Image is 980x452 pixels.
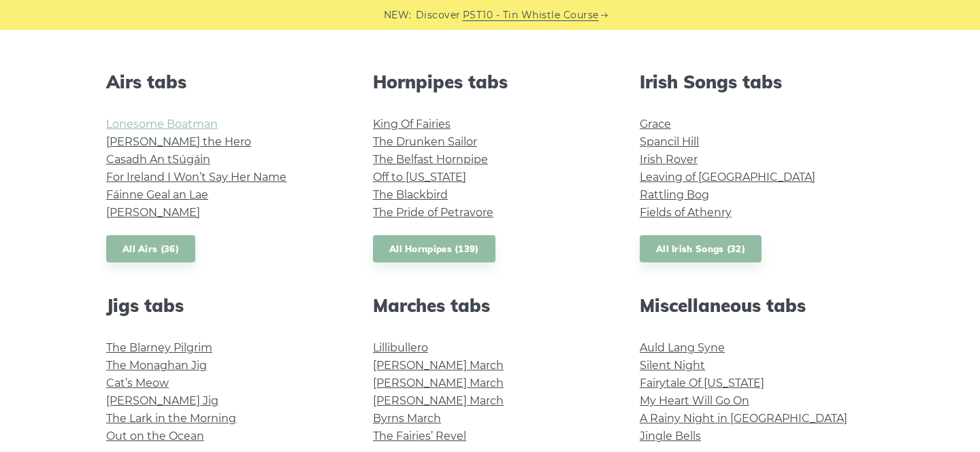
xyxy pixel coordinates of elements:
a: The Belfast Hornpipe [373,153,488,166]
a: Casadh An tSúgáin [106,153,210,166]
a: The Blackbird [373,188,448,201]
a: Spancil Hill [640,135,699,148]
a: [PERSON_NAME] March [373,394,504,407]
a: Cat’s Meow [106,377,169,389]
h2: Miscellaneous tabs [640,295,874,316]
span: NEW: [384,7,412,23]
a: Silent Night [640,359,705,372]
span: Discover [416,7,461,23]
a: PST10 - Tin Whistle Course [463,7,599,23]
a: Fáinne Geal an Lae [106,188,208,201]
h2: Hornpipes tabs [373,71,607,92]
h2: Marches tabs [373,295,607,316]
a: Fields of Athenry [640,206,732,219]
a: Rattling Bog [640,188,709,201]
a: For Ireland I Won’t Say Her Name [106,171,287,184]
a: Byrns March [373,412,441,425]
a: Fairytale Of [US_STATE] [640,377,764,389]
a: [PERSON_NAME] Jig [106,394,218,407]
a: All Airs (36) [106,235,195,263]
a: The Pride of Petravore [373,206,493,219]
a: The Fairies’ Revel [373,430,466,442]
a: Auld Lang Syne [640,341,725,354]
a: Jingle Bells [640,430,701,442]
a: [PERSON_NAME] March [373,359,504,372]
a: All Hornpipes (139) [373,235,495,263]
a: Out on the Ocean [106,430,204,442]
a: The Monaghan Jig [106,359,207,372]
a: Lonesome Boatman [106,118,218,131]
a: Leaving of [GEOGRAPHIC_DATA] [640,171,815,184]
a: My Heart Will Go On [640,394,749,407]
a: [PERSON_NAME] the Hero [106,135,251,148]
a: Grace [640,118,671,131]
a: Irish Rover [640,153,698,166]
h2: Irish Songs tabs [640,71,874,92]
a: Off to [US_STATE] [373,171,466,184]
a: [PERSON_NAME] March [373,377,504,389]
h2: Jigs tabs [106,295,340,316]
a: [PERSON_NAME] [106,206,200,219]
a: Lillibullero [373,341,428,354]
a: King Of Fairies [373,118,451,131]
a: The Lark in the Morning [106,412,236,425]
a: A Rainy Night in [GEOGRAPHIC_DATA] [640,412,847,425]
a: The Drunken Sailor [373,135,477,148]
a: The Blarney Pilgrim [106,341,212,354]
a: All Irish Songs (32) [640,235,762,263]
h2: Airs tabs [106,71,340,92]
